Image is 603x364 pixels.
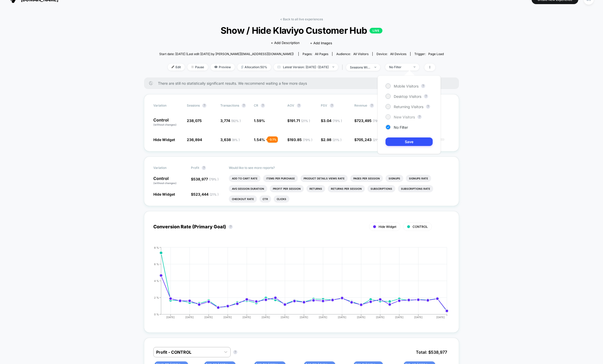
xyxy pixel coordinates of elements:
[297,103,301,108] button: ?
[332,119,342,123] span: ( 79 % )
[413,347,450,357] span: Total: $ 538,977
[336,52,368,56] div: Audience:
[300,316,308,319] tspan: [DATE]
[330,103,334,108] button: ?
[281,316,289,319] tspan: [DATE]
[153,166,182,170] span: Variation
[241,66,243,68] img: rebalance
[231,119,241,123] span: ( 92 % )
[421,84,425,88] button: ?
[310,41,332,45] span: + Add Images
[191,192,219,196] span: $
[357,118,382,123] span: 723,495
[263,175,298,182] li: Items Per Purchase
[315,52,328,56] span: all pages
[386,137,433,146] button: Save
[242,103,246,108] button: ?
[153,123,177,126] span: (without changes)
[261,103,265,108] button: ?
[426,105,430,109] button: ?
[437,316,445,319] tspan: [DATE]
[254,137,265,142] span: 1.54 %
[389,65,410,69] div: No Filter
[191,66,194,68] img: end
[394,115,415,119] span: New Visitors
[287,103,294,107] span: AOV
[154,246,159,249] tspan: 8 %
[321,118,342,123] span: $
[394,105,423,109] span: Returning Visitors
[186,316,194,319] tspan: [DATE]
[370,28,382,33] p: LIVE
[290,137,312,142] span: 193.85
[211,64,235,71] span: Preview
[341,64,346,71] span: |
[350,65,371,69] div: sessions with impression
[354,118,382,123] span: $
[191,166,199,170] span: Profit
[233,350,237,354] button: ?
[254,103,258,107] span: CR
[303,138,312,142] span: ( 79 % )
[338,316,346,319] tspan: [DATE]
[395,316,404,319] tspan: [DATE]
[379,225,396,229] span: Hide Widget
[220,118,241,123] span: 3,774
[354,137,382,142] span: $
[332,66,334,67] img: end
[323,118,342,123] span: 3.04
[154,296,159,299] tspan: 2 %
[414,66,415,67] img: end
[202,103,206,108] button: ?
[274,195,289,203] li: Clicks
[353,52,368,56] span: All Visitors
[154,313,159,316] tspan: 0 %
[243,316,251,319] tspan: [DATE]
[300,175,348,182] li: Product Details Views Rate
[168,64,185,71] span: Edit
[159,52,294,56] span: Start date: [DATE] (Last edit [DATE] by [PERSON_NAME][EMAIL_ADDRESS][DOMAIN_NAME])
[229,175,261,182] li: Add To Cart Rate
[270,185,304,192] li: Profit Per Session
[350,175,383,182] li: Pages Per Session
[193,192,219,196] span: 523,444
[153,181,177,185] span: (without changes)
[414,52,444,56] div: Trigger:
[153,137,175,142] span: Hide Widget
[220,137,240,142] span: 3,638
[414,316,423,319] tspan: [DATE]
[187,64,208,71] span: Pause
[367,185,395,192] li: Subscriptions
[229,195,257,203] li: Checkout Rate
[229,185,267,192] li: Avg Session Duration
[220,103,239,107] span: Transactions
[306,185,325,192] li: Returns
[394,94,421,99] span: Desktop Visitors
[424,94,428,98] button: ?
[278,66,280,68] img: calendar
[154,262,159,265] tspan: 6 %
[376,316,384,319] tspan: [DATE]
[357,137,382,142] span: 705,243
[205,316,213,319] tspan: [DATE]
[386,175,403,182] li: Signups
[301,119,310,123] span: ( 21 % )
[357,316,365,319] tspan: [DATE]
[332,138,341,142] span: ( 21 % )
[280,17,323,21] a: < Back to all live experiences
[148,246,445,323] div: CONVERSION_RATE
[202,166,206,170] button: ?
[319,316,327,319] tspan: [DATE]
[406,175,431,182] li: Signups Rate
[166,316,175,319] tspan: [DATE]
[394,125,408,129] span: No Filter
[428,52,444,56] span: Page Load
[187,103,200,107] span: Sessions
[370,103,374,108] button: ?
[267,136,278,143] div: - 3.1 %
[193,177,219,181] span: 538,977
[191,177,219,181] span: $
[153,118,182,127] p: Control
[374,67,376,68] img: end
[154,279,159,282] tspan: 4 %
